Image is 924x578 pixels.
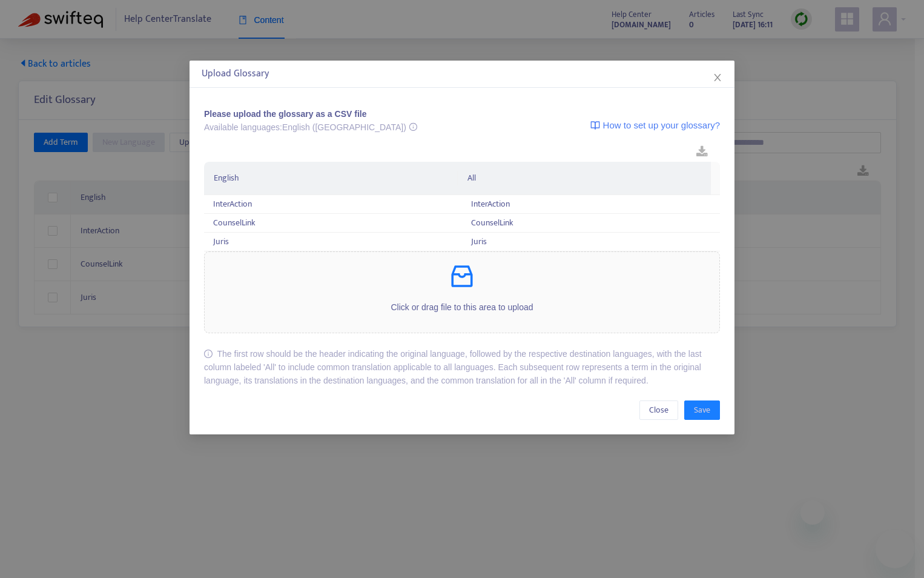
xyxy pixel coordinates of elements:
[471,216,711,230] div: CounselLink
[590,121,600,130] img: image-link
[876,530,914,568] iframe: Button to launch messaging window
[713,73,722,82] span: close
[800,500,825,525] iframe: Close message
[649,404,668,417] span: Close
[205,252,719,333] span: inboxClick or drag file to this area to upload
[684,400,720,420] button: Save
[204,121,417,134] div: Available languages: English ([GEOGRAPHIC_DATA])
[213,216,453,230] div: CounselLink
[711,71,724,84] button: Close
[590,107,720,143] a: How to set up your glossary?
[603,118,720,133] span: How to set up your glossary?
[213,198,453,211] div: InterAction
[471,235,711,248] div: Juris
[213,235,453,248] div: Juris
[458,162,711,195] th: All
[204,107,417,121] div: Please upload the glossary as a CSV file
[639,400,678,420] button: Close
[204,347,720,387] div: The first row should be the header indicating the original language, followed by the respective d...
[202,67,722,81] div: Upload Glossary
[204,162,458,195] th: English
[205,301,719,314] p: Click or drag file to this area to upload
[471,198,711,211] div: InterAction
[204,350,213,358] span: info-circle
[447,262,477,291] span: inbox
